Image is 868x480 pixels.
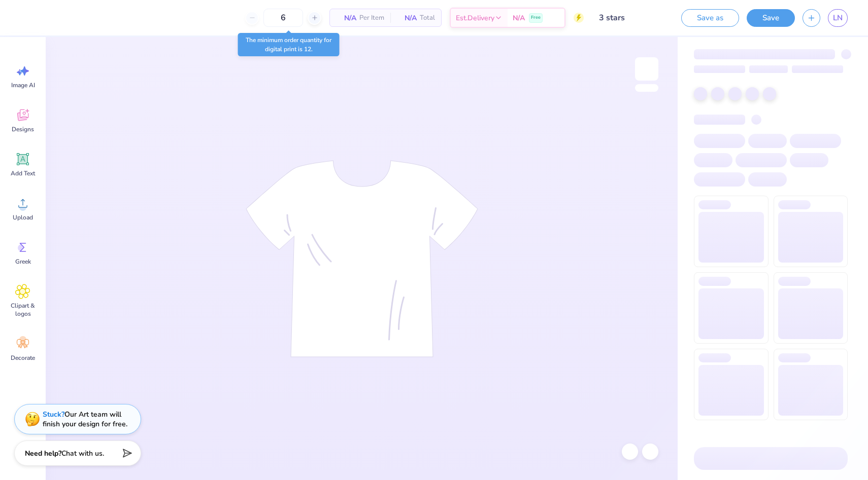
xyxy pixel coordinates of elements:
span: N/A [513,13,525,23]
div: Our Art team will finish your design for free. [43,410,127,429]
span: Per Item [359,13,384,23]
span: Decorate [11,354,35,362]
span: Clipart & logos [6,302,40,318]
img: tee-skeleton.svg [246,160,478,357]
button: Save as [681,9,739,27]
span: Image AI [11,81,35,89]
button: Save [747,9,795,27]
input: – – [263,9,303,27]
span: Add Text [11,169,35,177]
a: LN [828,9,848,27]
span: Total [420,13,435,23]
strong: Stuck? [43,410,64,419]
span: Free [531,14,541,21]
span: N/A [336,13,356,23]
span: Designs [12,125,34,133]
span: Est. Delivery [456,13,494,23]
div: The minimum order quantity for digital print is 12. [238,33,340,56]
span: LN [833,12,843,24]
span: Upload [13,213,33,221]
span: N/A [396,13,417,23]
span: Greek [15,257,31,266]
strong: Need help? [25,449,61,458]
span: Chat with us. [61,449,104,458]
input: Untitled Design [591,8,666,28]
